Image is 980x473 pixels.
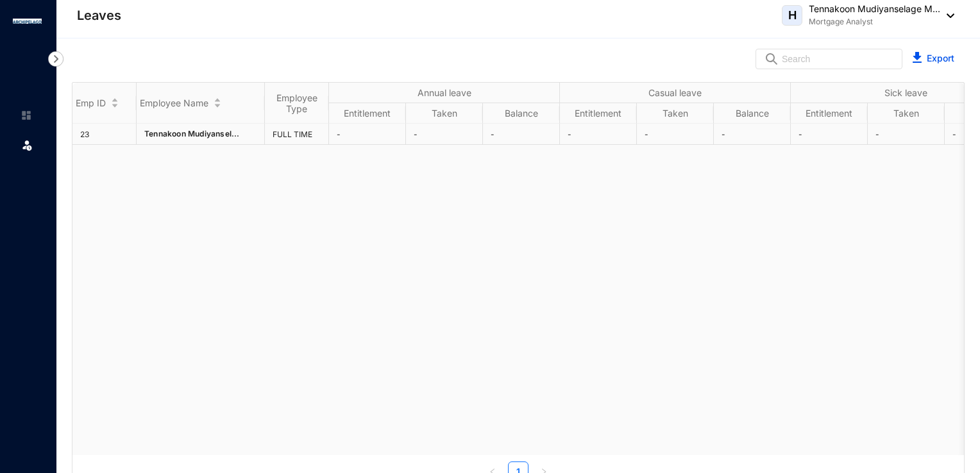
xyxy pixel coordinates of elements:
span: Tennakoon Mudiyansel... [144,129,240,138]
td: - [868,124,945,145]
th: Entitlement [560,103,637,124]
th: Taken [868,103,945,124]
button: Export [902,49,965,69]
img: leave.99b8a76c7fa76a53782d.svg [21,138,33,151]
span: Employee Name [140,97,208,108]
th: Taken [637,103,714,124]
td: FULL TIME [265,124,329,145]
img: blue-download.5ef7b2b032fd340530a27f4ceaf19358.svg [913,52,922,63]
span: Emp ID [76,97,106,108]
th: Entitlement [329,103,406,124]
a: Export [927,53,954,63]
th: Entitlement [791,103,868,124]
td: - [483,124,560,145]
td: - [791,124,868,145]
img: nav-icon-right.af6afadce00d159da59955279c43614e.svg [48,51,63,67]
img: logo [13,19,42,24]
th: Annual leave [329,83,560,103]
th: Employee Type [265,83,329,124]
th: Balance [483,103,560,124]
input: Search [782,49,894,69]
td: - [329,124,406,145]
th: Emp ID [72,83,137,124]
img: home-unselected.a29eae3204392db15eaf.svg [21,110,32,121]
td: - [406,124,483,145]
span: H [788,10,797,21]
p: Mortgage Analyst [809,15,940,28]
th: Taken [406,103,483,124]
li: Home [10,103,41,128]
img: search.8ce656024d3affaeffe32e5b30621cb7.svg [764,53,779,65]
td: - [714,124,791,145]
td: 23 [72,124,137,145]
td: - [637,124,714,145]
p: Leaves [77,6,121,24]
td: - [560,124,637,145]
th: Casual leave [560,83,791,103]
img: dropdown-black.8e83cc76930a90b1a4fdb6d089b7bf3a.svg [940,13,954,18]
th: Balance [714,103,791,124]
p: Tennakoon Mudiyanselage M... [809,3,940,15]
th: Employee Name [137,83,265,124]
